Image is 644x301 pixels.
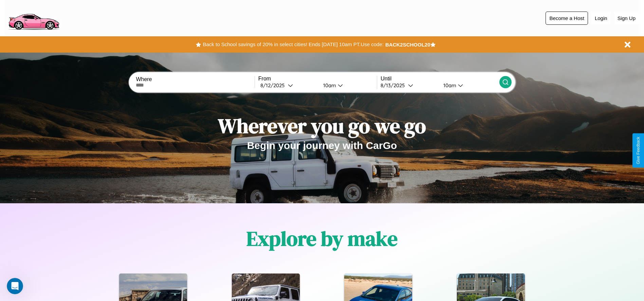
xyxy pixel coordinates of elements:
[591,12,611,24] button: Login
[440,82,458,89] div: 10am
[5,3,62,32] img: logo
[318,82,377,89] button: 10am
[136,76,254,82] label: Where
[7,278,23,294] iframe: Intercom live chat
[320,82,338,89] div: 10am
[614,12,639,24] button: Sign Up
[381,76,499,82] label: Until
[246,225,398,252] h1: Explore by make
[260,82,288,89] div: 8 / 12 / 2025
[258,76,377,82] label: From
[546,12,588,25] button: Become a Host
[636,137,641,164] div: Give Feedback
[381,82,408,89] div: 8 / 13 / 2025
[438,82,499,89] button: 10am
[201,40,385,49] button: Back to School savings of 20% in select cities! Ends [DATE] 10am PT.Use code:
[385,42,430,48] b: BACK2SCHOOL20
[258,82,318,89] button: 8/12/2025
